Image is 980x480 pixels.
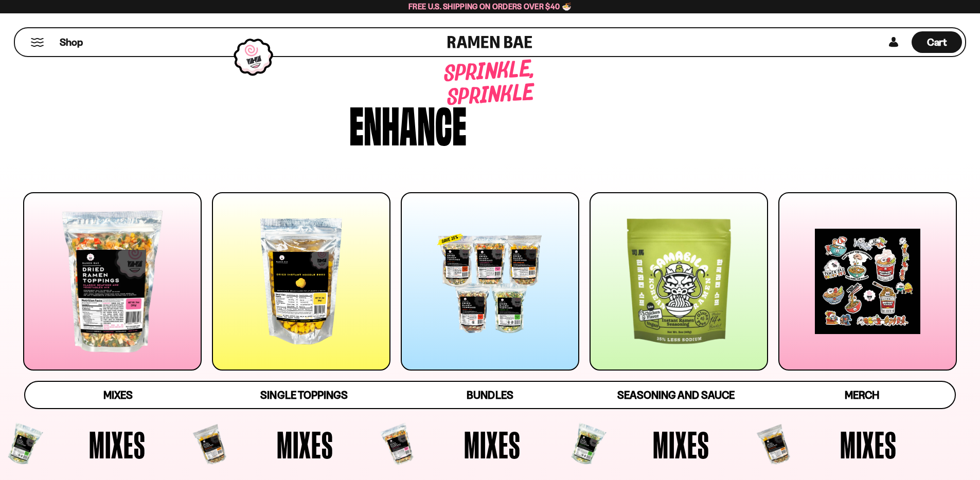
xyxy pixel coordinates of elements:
[60,35,83,49] span: Shop
[211,382,397,408] a: Single Toppings
[845,389,879,401] span: Merch
[408,2,572,11] span: Free U.S. Shipping on Orders over $40 🍜
[89,426,146,464] span: Mixes
[583,382,769,408] a: Seasoning and Sauce
[840,426,897,464] span: Mixes
[60,31,83,53] a: Shop
[103,389,133,401] span: Mixes
[260,389,347,401] span: Single Toppings
[617,389,734,401] span: Seasoning and Sauce
[769,382,955,408] a: Merch
[397,382,583,408] a: Bundles
[467,389,513,401] span: Bundles
[653,426,709,464] span: Mixes
[464,426,521,464] span: Mixes
[912,28,962,56] a: Cart
[927,36,947,48] span: Cart
[349,99,467,147] div: Enhance
[277,426,333,464] span: Mixes
[30,38,44,47] button: Mobile Menu Trigger
[25,382,211,408] a: Mixes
